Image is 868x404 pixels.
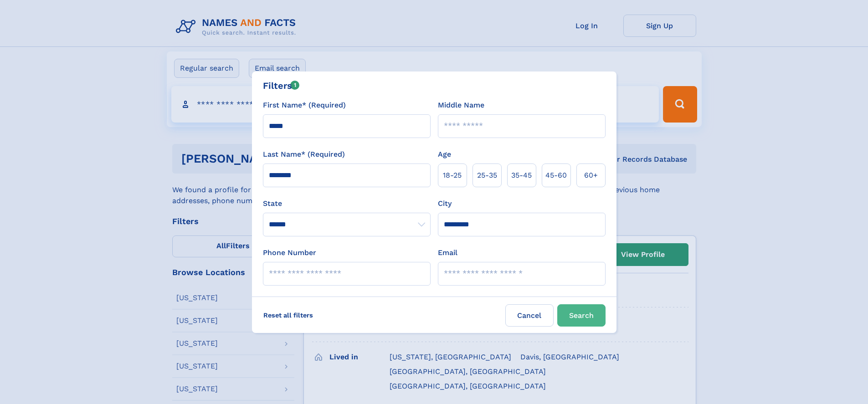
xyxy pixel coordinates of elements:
[584,170,598,181] span: 60+
[438,198,452,209] label: City
[263,247,316,258] label: Phone Number
[257,304,319,326] label: Reset all filters
[438,149,451,160] label: Age
[443,170,462,181] span: 18‑25
[263,149,345,160] label: Last Name* (Required)
[438,247,457,258] label: Email
[511,170,532,181] span: 35‑45
[263,100,346,111] label: First Name* (Required)
[263,198,431,209] label: State
[438,100,484,111] label: Middle Name
[557,304,606,327] button: Search
[263,79,300,92] div: Filters
[545,170,567,181] span: 45‑60
[505,304,554,327] label: Cancel
[477,170,497,181] span: 25‑35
